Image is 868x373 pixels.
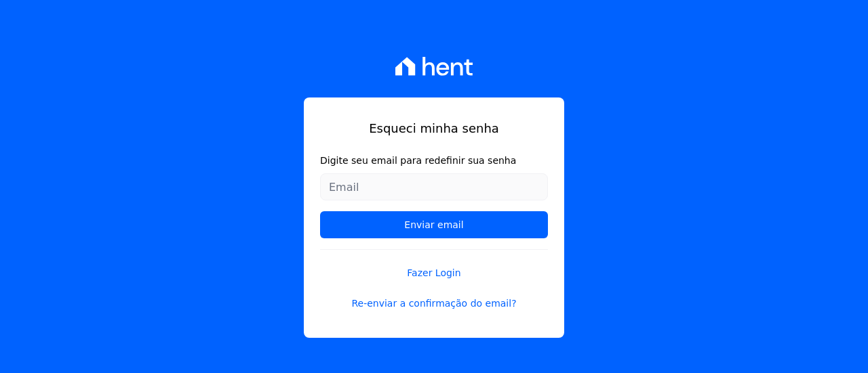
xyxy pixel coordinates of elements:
label: Digite seu email para redefinir sua senha [320,154,548,168]
input: Enviar email [320,211,548,238]
a: Fazer Login [320,249,548,280]
input: Email [320,173,548,200]
h1: Esqueci minha senha [320,119,548,137]
a: Re-enviar a confirmação do email? [320,297,548,311]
